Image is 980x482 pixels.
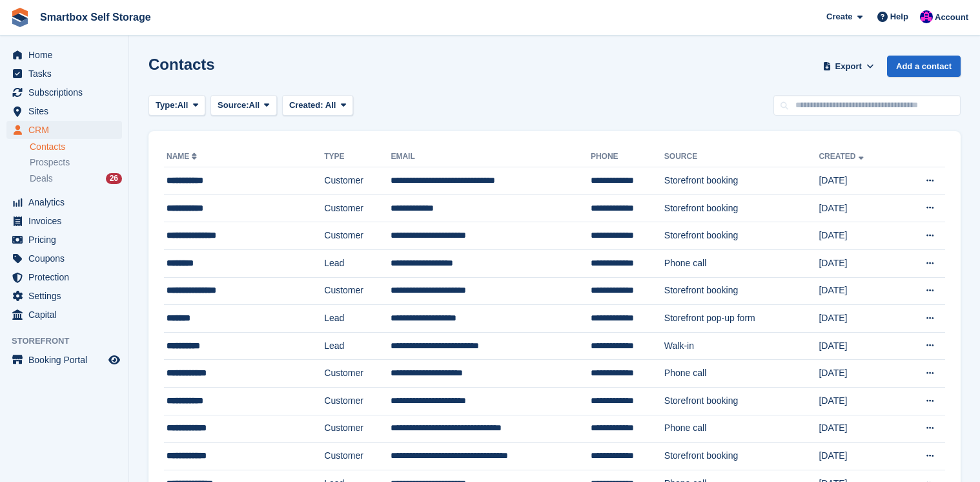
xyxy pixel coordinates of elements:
td: Storefront booking [664,194,819,222]
th: Phone [591,147,664,167]
td: Walk-in [664,332,819,360]
td: Customer [324,222,391,250]
td: Customer [324,167,391,195]
button: Type: All [148,95,205,116]
button: Export [820,56,877,77]
a: Name [167,152,199,161]
a: menu [6,102,122,120]
td: Phone call [664,249,819,277]
th: Type [324,147,391,167]
a: menu [6,121,122,139]
h1: Contacts [148,56,215,73]
a: Prospects [30,156,122,169]
td: Storefront pop-up form [664,305,819,333]
td: [DATE] [819,277,899,305]
span: Sites [28,102,106,120]
span: Coupons [28,249,106,267]
span: Prospects [30,156,70,169]
a: menu [6,351,122,369]
span: Create [826,10,852,23]
span: Export [835,60,862,73]
td: [DATE] [819,443,899,470]
a: menu [6,193,122,211]
span: Booking Portal [28,351,106,369]
a: menu [6,83,122,101]
a: menu [6,65,122,83]
td: Storefront booking [664,222,819,250]
td: Storefront booking [664,277,819,305]
th: Email [391,147,590,167]
span: Deals [30,173,53,185]
span: Subscriptions [28,83,106,101]
a: menu [6,249,122,267]
th: Source [664,147,819,167]
td: Customer [324,387,391,415]
td: [DATE] [819,194,899,222]
span: All [325,100,336,110]
td: Phone call [664,360,819,388]
button: Created: All [282,95,353,116]
td: [DATE] [819,249,899,277]
td: Customer [324,194,391,222]
td: [DATE] [819,305,899,333]
span: Type: [156,99,178,112]
span: Source: [218,99,249,112]
td: Lead [324,305,391,333]
td: Customer [324,415,391,443]
span: Storefront [12,335,128,348]
span: Account [935,11,968,24]
td: Lead [324,249,391,277]
a: Preview store [107,352,122,368]
button: Source: All [210,95,277,116]
td: Phone call [664,415,819,443]
td: Customer [324,360,391,388]
a: Deals 26 [30,172,122,185]
span: Pricing [28,231,106,249]
img: stora-icon-8386f47178a22dfd0bd8f6a31ec36ba5ce8667c1dd55bd0f319d3a0aa187defe.svg [10,8,30,27]
a: menu [6,212,122,230]
span: Settings [28,287,106,305]
span: Tasks [28,65,106,83]
span: All [178,99,189,112]
span: Help [890,10,908,23]
a: menu [6,306,122,324]
span: CRM [28,121,106,139]
a: Contacts [30,141,122,153]
a: menu [6,287,122,305]
td: Lead [324,332,391,360]
td: [DATE] [819,387,899,415]
td: Storefront booking [664,387,819,415]
span: All [249,99,260,112]
span: Invoices [28,212,106,230]
td: Storefront booking [664,443,819,470]
td: [DATE] [819,332,899,360]
a: Created [819,152,866,161]
span: Capital [28,306,106,324]
span: Analytics [28,193,106,211]
a: menu [6,46,122,64]
td: Customer [324,277,391,305]
span: Home [28,46,106,64]
div: 26 [106,173,122,184]
td: [DATE] [819,222,899,250]
img: Sam Austin [920,10,933,23]
a: menu [6,268,122,286]
span: Created: [289,100,323,110]
td: [DATE] [819,360,899,388]
td: [DATE] [819,167,899,195]
td: Customer [324,443,391,470]
a: Add a contact [887,56,961,77]
span: Protection [28,268,106,286]
td: [DATE] [819,415,899,443]
a: Smartbox Self Storage [35,6,156,28]
a: menu [6,231,122,249]
td: Storefront booking [664,167,819,195]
